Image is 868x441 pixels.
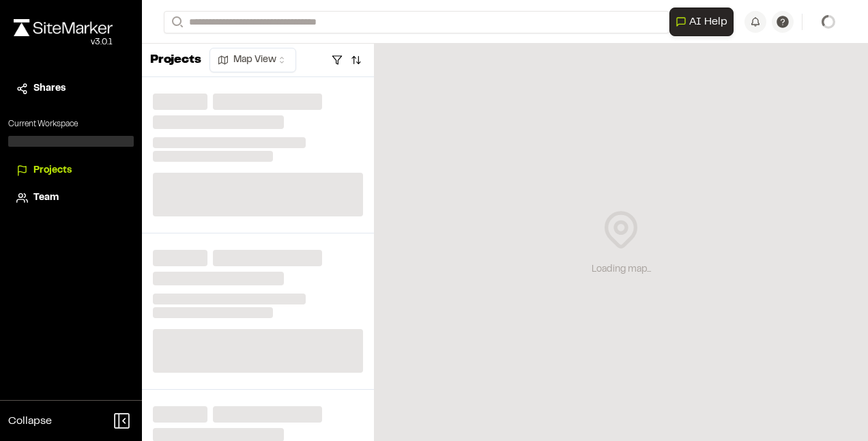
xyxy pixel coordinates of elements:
[669,8,734,36] button: Open AI Assistant
[164,11,188,33] button: Search
[150,51,201,70] p: Projects
[16,163,126,178] a: Projects
[33,190,59,205] span: Team
[33,163,72,178] span: Projects
[669,8,739,36] div: Open AI Assistant
[14,19,113,36] img: rebrand.png
[16,81,126,96] a: Shares
[592,262,651,277] div: Loading map...
[689,14,727,30] span: AI Help
[8,413,52,429] span: Collapse
[8,118,134,130] p: Current Workspace
[16,190,126,205] a: Team
[14,36,113,48] div: Oh geez...please don't...
[33,81,66,96] span: Shares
